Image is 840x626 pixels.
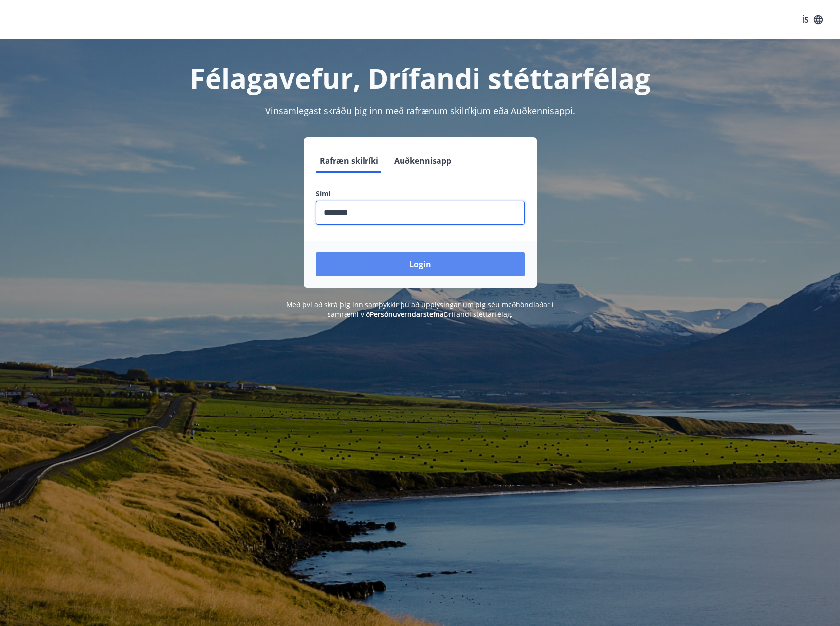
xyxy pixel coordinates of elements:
[77,59,764,97] h1: Félagavefur, Drífandi stéttarfélag
[390,149,455,173] button: Auðkennisapp
[370,310,444,319] a: Persónuverndarstefna
[316,189,525,199] label: Sími
[316,252,525,276] button: Login
[797,11,828,29] button: ÍS
[316,149,382,173] button: Rafræn skilríki
[286,300,554,319] span: Með því að skrá þig inn samþykkir þú að upplýsingar um þig séu meðhöndlaðar í samræmi við Drífand...
[265,105,575,117] span: Vinsamlegast skráðu þig inn með rafrænum skilríkjum eða Auðkennisappi.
